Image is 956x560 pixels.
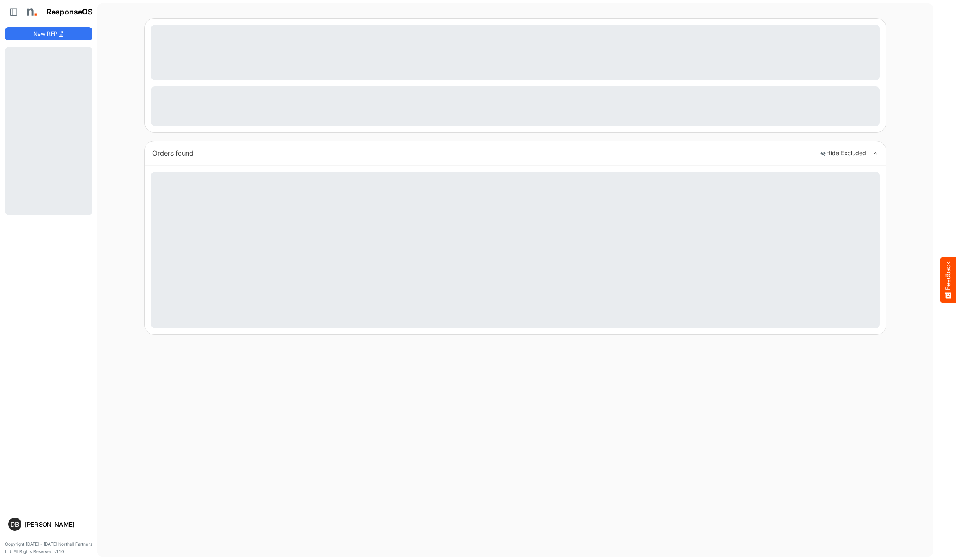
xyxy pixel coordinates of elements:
[25,521,89,527] div: [PERSON_NAME]
[23,4,39,20] img: Northell
[152,147,814,159] div: Orders found
[5,541,92,555] p: Copyright [DATE] - [DATE] Northell Partners Ltd. All Rights Reserved. v1.1.0
[820,150,866,157] button: Hide Excluded
[940,257,956,303] button: Feedback
[47,8,93,16] h1: ResponseOS
[151,86,880,126] div: Loading...
[5,47,92,215] div: Loading...
[151,172,880,328] div: Loading...
[10,521,19,527] span: DB
[5,27,92,40] button: New RFP
[151,25,880,80] div: Loading...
